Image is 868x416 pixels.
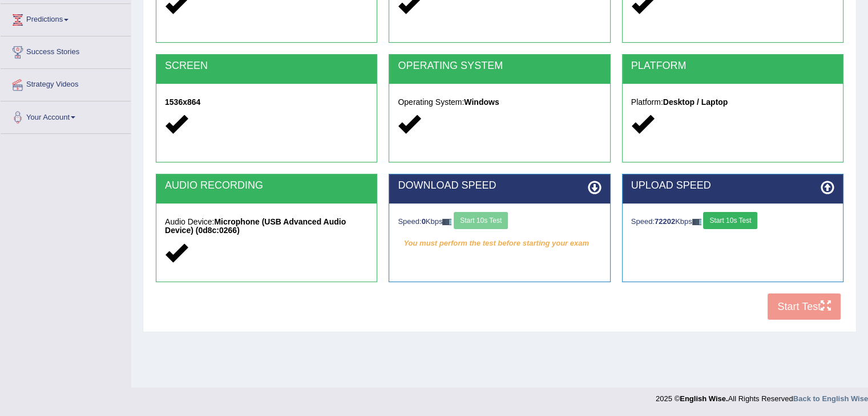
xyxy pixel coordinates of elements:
[398,212,601,232] div: Speed: Kbps
[1,4,131,32] a: Predictions
[692,219,701,225] img: ajax-loader-fb-connection.gif
[165,218,368,235] h5: Audio Device:
[1,36,131,65] a: Success Stories
[165,180,368,191] h2: AUDIO RECORDING
[398,180,601,191] h2: DOWNLOAD SPEED
[165,97,200,107] strong: 1536x864
[680,394,728,403] strong: English Wise.
[165,60,368,72] h2: SCREEN
[1,101,131,130] a: Your Account
[656,388,868,404] div: 2025 © All Rights Reserved
[464,97,499,107] strong: Windows
[793,394,868,403] a: Back to English Wise
[631,60,834,72] h2: PLATFORM
[398,60,601,72] h2: OPERATING SYSTEM
[631,180,834,191] h2: UPLOAD SPEED
[631,98,834,107] h5: Platform:
[422,217,426,226] strong: 0
[1,69,131,97] a: Strategy Videos
[631,212,834,232] div: Speed: Kbps
[703,212,757,229] button: Start 10s Test
[663,97,728,107] strong: Desktop / Laptop
[398,98,601,107] h5: Operating System:
[442,219,451,225] img: ajax-loader-fb-connection.gif
[655,217,675,226] strong: 72202
[165,217,346,235] strong: Microphone (USB Advanced Audio Device) (0d8c:0266)
[398,235,601,252] em: You must perform the test before starting your exam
